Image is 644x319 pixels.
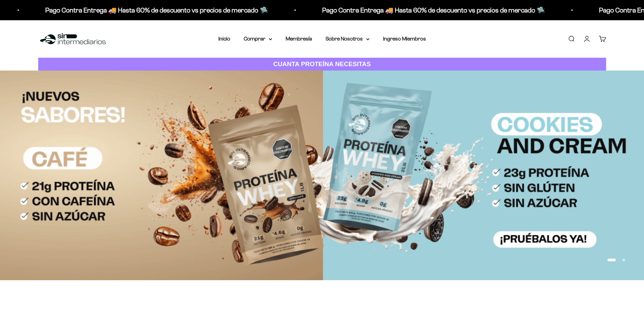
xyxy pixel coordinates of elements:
a: CUANTA PROTEÍNA NECESITAS [38,58,606,71]
a: Ingreso Miembros [383,36,426,42]
p: Pago Contra Entrega 🚚 Hasta 60% de descuento vs precios de mercado 🛸 [318,5,541,16]
p: Pago Contra Entrega 🚚 Hasta 60% de descuento vs precios de mercado 🛸 [41,5,264,16]
summary: Sobre Nosotros [326,34,369,43]
summary: Comprar [244,34,272,43]
a: Membresía [286,36,312,42]
a: Inicio [218,36,230,42]
strong: CUANTA PROTEÍNA NECESITAS [273,60,371,68]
